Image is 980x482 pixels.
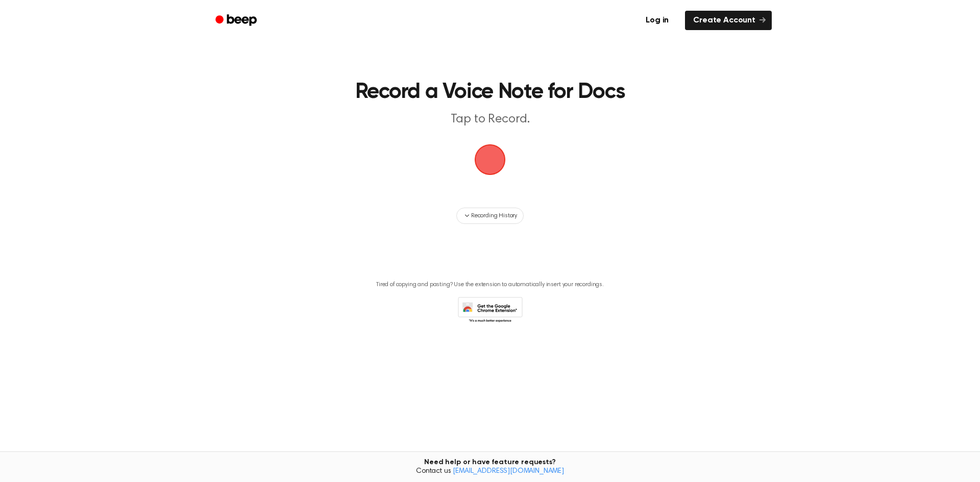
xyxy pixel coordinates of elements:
[229,82,751,103] h1: Record a Voice Note for Docs
[453,468,564,475] a: [EMAIL_ADDRESS][DOMAIN_NAME]
[294,111,686,128] p: Tap to Record.
[471,211,517,220] span: Recording History
[6,467,974,476] span: Contact us
[208,11,266,31] a: Beep
[376,281,604,289] p: Tired of copying and pasting? Use the extension to automatically insert your recordings.
[475,144,505,175] img: Beep Logo
[456,208,524,224] button: Recording History
[685,11,772,30] a: Create Account
[635,9,679,32] a: Log in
